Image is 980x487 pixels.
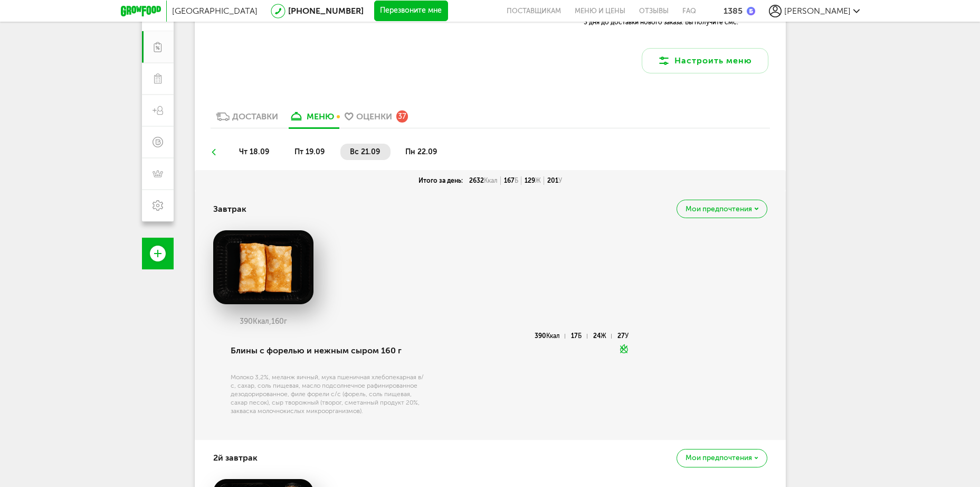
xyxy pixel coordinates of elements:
span: [PERSON_NAME] [784,6,851,16]
div: 129 [521,176,544,185]
a: Оценки 37 [339,111,413,128]
span: Ккал [484,177,498,184]
div: 2632 [466,176,501,185]
span: Б [578,332,582,340]
div: 390 160 [213,317,313,326]
div: Молоко 3,2%, меланж яичный, мука пшеничная хлебопекарная в/с, сахар, соль пищевая, масло подсолне... [231,373,429,415]
span: Ккал [546,332,560,340]
span: Ж [535,177,541,184]
div: 167 [501,176,521,185]
h4: Завтрак [213,199,246,219]
div: 390 [535,334,565,339]
img: bonus_b.cdccf46.png [747,7,755,15]
span: чт 18.09 [239,147,269,156]
div: Доставки [232,111,278,121]
span: пт 19.09 [294,147,325,156]
div: Итого за день: [415,176,466,185]
button: Настроить меню [642,48,768,73]
span: пн 22.09 [405,147,437,156]
span: Ккал, [253,317,271,326]
div: 37 [396,110,408,122]
span: г [284,317,287,326]
div: 27 [617,334,629,339]
span: Ж [601,332,606,340]
img: big_3Mnejz8ECeUGUWJS.png [213,230,313,304]
span: вс 21.09 [350,147,380,156]
div: 1385 [724,6,743,16]
span: Мои предпочтения [686,205,752,213]
a: [PHONE_NUMBER] [288,6,364,16]
span: Мои предпочтения [686,454,752,462]
span: Б [515,177,518,184]
span: [GEOGRAPHIC_DATA] [172,6,258,16]
div: Блины с форелью и нежным сыром 160 г [231,333,429,369]
div: 201 [544,176,565,185]
div: Оценки [356,111,392,121]
span: У [625,332,629,340]
a: Доставки [211,111,283,128]
a: меню [283,111,339,128]
div: 24 [593,334,612,339]
div: меню [307,111,334,121]
div: 17 [571,334,587,339]
span: У [558,177,562,184]
button: Перезвоните мне [374,1,448,22]
h4: 2й завтрак [213,448,258,468]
